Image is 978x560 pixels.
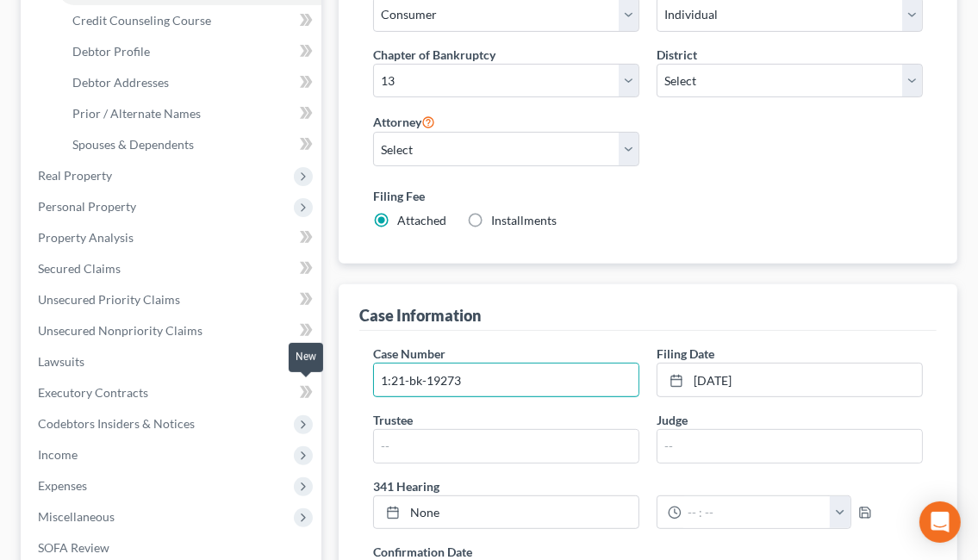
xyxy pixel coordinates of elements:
a: [DATE] [657,364,922,396]
input: -- [374,430,639,463]
span: Attached [397,213,446,227]
a: Executory Contracts [24,377,321,408]
a: None [374,496,639,529]
span: Spouses & Dependents [72,137,194,152]
label: Attorney [373,111,435,132]
label: Filing Date [657,345,714,363]
label: Filing Fee [373,187,923,205]
label: Trustee [373,411,413,429]
label: Chapter of Bankruptcy [373,46,495,64]
span: Personal Property [38,199,136,214]
input: -- [657,430,922,463]
div: New [289,343,323,371]
span: Real Property [38,168,112,183]
span: Installments [491,213,557,227]
span: Miscellaneous [38,509,115,524]
label: District [657,46,697,64]
span: Lawsuits [38,354,84,369]
input: -- : -- [682,496,831,529]
span: Codebtors Insiders & Notices [38,416,195,431]
span: Secured Claims [38,261,121,276]
span: Expenses [38,478,87,493]
span: Prior / Alternate Names [72,106,201,121]
span: Credit Counseling Course [72,13,211,28]
span: Income [38,447,78,462]
a: Prior / Alternate Names [59,98,321,129]
span: Executory Contracts [38,385,148,400]
a: Debtor Addresses [59,67,321,98]
div: Case Information [359,305,481,326]
span: Unsecured Priority Claims [38,292,180,307]
a: Debtor Profile [59,36,321,67]
span: SOFA Review [38,540,109,555]
a: Credit Counseling Course [59,5,321,36]
span: Debtor Addresses [72,75,169,90]
a: Spouses & Dependents [59,129,321,160]
span: Debtor Profile [72,44,150,59]
a: Lawsuits [24,346,321,377]
label: Judge [657,411,688,429]
div: Open Intercom Messenger [919,501,961,543]
span: Unsecured Nonpriority Claims [38,323,202,338]
a: Property Analysis [24,222,321,253]
a: Secured Claims [24,253,321,284]
a: Unsecured Priority Claims [24,284,321,315]
span: Property Analysis [38,230,134,245]
a: Unsecured Nonpriority Claims [24,315,321,346]
label: 341 Hearing [364,477,931,495]
input: Enter case number... [374,364,639,396]
label: Case Number [373,345,445,363]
